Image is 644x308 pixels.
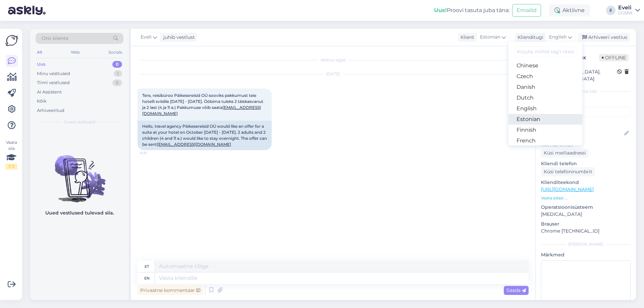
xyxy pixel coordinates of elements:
div: Privaatne kommentaar [138,286,203,295]
p: Operatsioonisüsteem [541,204,631,211]
a: Finnish [508,125,582,135]
a: EveliGOSPA [618,5,640,16]
div: Vestlus algas [138,57,529,63]
div: Minu vestlused [37,70,70,77]
span: Estonian [480,34,500,41]
div: Tiimi vestlused [37,79,70,86]
div: Kõik [37,98,47,105]
p: Kliendi telefon [541,160,631,167]
span: English [549,34,567,41]
div: Kliendi info [541,88,631,95]
div: Klient [458,34,474,41]
div: AI Assistent [37,89,62,96]
div: Vaata siia [5,139,17,170]
div: [PERSON_NAME] [541,241,631,247]
div: Proovi tasuta juba täna: [434,6,509,14]
div: juhib vestlust [161,34,195,41]
div: Web [69,48,81,57]
a: [URL][DOMAIN_NAME] [541,186,594,192]
div: Arhiveeritud [37,107,64,114]
a: [EMAIL_ADDRESS][DOMAIN_NAME] [157,142,231,147]
div: et [145,261,149,272]
input: Kirjuta, millist tag'i otsid [514,47,577,57]
b: Uus! [434,7,447,13]
span: Uued vestlused [64,119,95,125]
button: Emailid [512,4,541,17]
span: Saada [506,287,526,293]
div: Küsi meiliaadressi [541,148,589,158]
div: Aktiivne [549,4,590,16]
div: [DATE] [138,71,529,77]
span: Otsi kliente [42,35,68,42]
a: French [508,135,582,146]
input: Lisa nimi [541,130,623,137]
div: Arhiveeri vestlus [578,33,630,42]
input: Lisa tag [541,107,631,117]
a: Czech [508,71,582,82]
a: Danish [508,82,582,93]
a: Estonian [508,114,582,125]
p: Chrome [TECHNICAL_ID] [541,228,631,235]
div: Hello, travel agency Päikesereisid OÜ would like an offer for a suite at your hotel on October [D... [138,121,272,150]
div: Uus [37,61,46,68]
a: Chinese [508,60,582,71]
p: Kliendi tag'id [541,99,631,106]
span: Tere, reisibüroo Päikesereisid OÜ sooviks pakkumust teie hotelli sviidile [DATE] - [DATE]. Ööbima... [142,93,264,116]
p: Märkmed [541,251,631,258]
p: Vaata edasi ... [541,195,631,201]
div: Klienditugi [515,34,543,41]
span: Offline [599,54,629,61]
p: [MEDICAL_DATA] [541,211,631,218]
span: 14:51 [140,150,165,156]
div: All [36,48,43,57]
a: Dutch [508,93,582,103]
span: Eveli [141,34,152,41]
p: Kliendi nimi [541,120,631,127]
div: GOSPA [618,10,633,16]
div: en [144,272,150,284]
a: English [508,103,582,114]
div: 1 [114,70,122,77]
div: 1 / 3 [5,164,17,170]
img: No chats [30,143,129,203]
p: Kliendi email [541,141,631,148]
div: E [606,6,615,15]
div: Küsi telefoninumbrit [541,167,595,176]
p: Brauser [541,221,631,228]
div: Eveli [618,5,633,10]
div: Socials [107,48,123,57]
p: Uued vestlused tulevad siia. [45,209,114,217]
div: 0 [112,79,122,86]
img: Askly Logo [5,34,18,47]
p: Klienditeekond [541,179,631,186]
div: 0 [112,61,122,68]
